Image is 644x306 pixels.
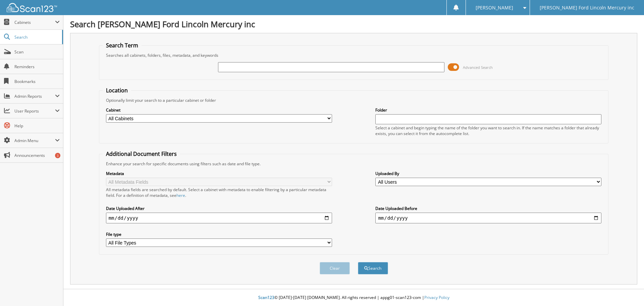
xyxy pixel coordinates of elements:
[14,152,60,158] span: Announcements
[106,213,332,223] input: start
[106,107,332,113] label: Cabinet
[375,206,601,211] label: Date Uploaded Before
[375,213,601,223] input: end
[463,65,493,70] span: Advanced Search
[103,52,605,58] div: Searches all cabinets, folders, files, metadata, and keywords
[540,6,634,10] span: [PERSON_NAME] Ford Lincoln Mercury inc
[103,97,605,103] div: Optionally limit your search to a particular cabinet or folder
[14,49,60,55] span: Scan
[103,87,131,94] legend: Location
[14,123,60,129] span: Help
[176,192,185,198] a: here
[14,108,55,114] span: User Reports
[375,171,601,176] label: Uploaded By
[358,262,388,274] button: Search
[106,187,332,198] div: All metadata fields are searched by default. Select a cabinet with metadata to enable filtering b...
[106,171,332,176] label: Metadata
[14,79,60,84] span: Bookmarks
[320,262,350,274] button: Clear
[424,295,449,300] a: Privacy Policy
[476,6,513,10] span: [PERSON_NAME]
[14,19,55,25] span: Cabinets
[106,206,332,211] label: Date Uploaded After
[63,290,644,306] div: © [DATE]-[DATE] [DOMAIN_NAME]. All rights reserved | appg01-scan123-com |
[14,64,60,70] span: Reminders
[103,161,605,167] div: Enhance your search for specific documents using filters such as date and file type.
[7,3,57,12] img: scan123-logo-white.svg
[258,295,274,300] span: Scan123
[55,153,60,158] div: 3
[103,150,180,158] legend: Additional Document Filters
[70,18,637,30] h1: Search [PERSON_NAME] Ford Lincoln Mercury inc
[103,42,142,49] legend: Search Term
[14,138,55,143] span: Admin Menu
[375,107,601,113] label: Folder
[375,125,601,136] div: Select a cabinet and begin typing the name of the folder you want to search in. If the name match...
[14,34,59,40] span: Search
[14,93,55,99] span: Admin Reports
[106,231,332,237] label: File type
